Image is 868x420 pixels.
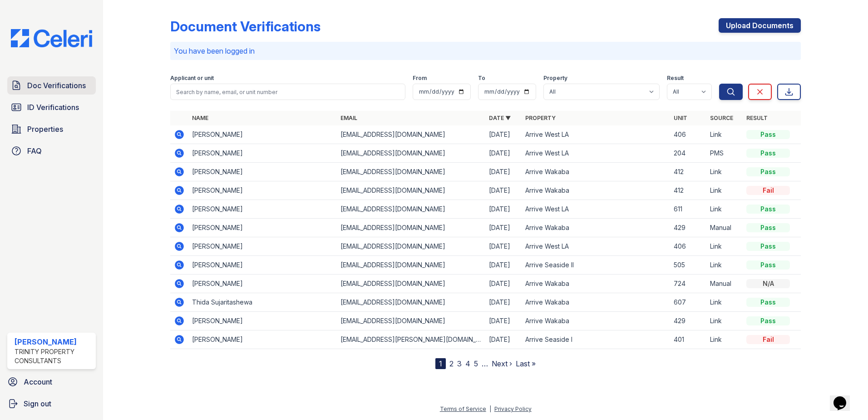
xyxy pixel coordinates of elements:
td: 406 [670,237,706,256]
a: Name [192,115,208,121]
td: [PERSON_NAME] [188,125,337,144]
td: [DATE] [485,181,522,200]
td: 412 [670,181,706,200]
span: Properties [27,124,63,135]
td: Link [706,181,743,200]
td: [PERSON_NAME] [188,237,337,256]
a: Sign out [4,395,99,413]
label: Property [543,75,567,82]
td: [EMAIL_ADDRESS][DOMAIN_NAME] [337,181,485,200]
td: 607 [670,293,706,312]
a: Date ▼ [489,115,511,121]
a: ID Verifications [7,98,96,116]
img: CE_Logo_Blue-a8612792a0a2168367f1c8372b55b34899dd931a85d93a1a3d3e32e68fde9ad4.png [4,29,99,47]
a: Privacy Policy [494,405,532,412]
td: 401 [670,330,706,349]
td: [DATE] [485,219,522,237]
a: Email [340,115,357,121]
span: Account [24,376,52,387]
td: Arrive Wakaba [522,312,670,330]
td: [PERSON_NAME] [188,200,337,219]
div: Document Verifications [170,18,321,35]
div: Fail [746,335,790,344]
td: [DATE] [485,293,522,312]
td: [EMAIL_ADDRESS][PERSON_NAME][DOMAIN_NAME] [337,330,485,349]
td: [DATE] [485,200,522,219]
td: Arrive West LA [522,144,670,163]
td: [EMAIL_ADDRESS][DOMAIN_NAME] [337,275,485,293]
td: Arrive Wakaba [522,219,670,237]
a: Last » [516,359,536,368]
td: [EMAIL_ADDRESS][DOMAIN_NAME] [337,144,485,163]
a: 4 [465,359,470,368]
label: Result [667,75,684,82]
td: [DATE] [485,237,522,256]
td: Arrive West LA [522,200,670,219]
a: Next › [492,359,512,368]
td: Arrive Wakaba [522,163,670,181]
td: 505 [670,256,706,275]
label: Applicant or unit [170,75,214,82]
td: [DATE] [485,312,522,330]
td: PMS [706,144,743,163]
td: [DATE] [485,125,522,144]
td: 204 [670,144,706,163]
td: Link [706,330,743,349]
span: Doc Verifications [27,80,86,91]
td: Link [706,256,743,275]
div: Pass [746,298,790,307]
div: | [489,405,491,412]
td: [EMAIL_ADDRESS][DOMAIN_NAME] [337,293,485,312]
td: [DATE] [485,163,522,181]
td: [DATE] [485,144,522,163]
p: You have been logged in [174,45,797,56]
a: Source [710,115,733,121]
a: Upload Documents [719,18,801,33]
iframe: chat widget [830,384,859,411]
td: [DATE] [485,275,522,293]
a: Doc Verifications [7,76,96,95]
td: Manual [706,275,743,293]
a: Terms of Service [440,405,486,412]
div: Fail [746,186,790,195]
td: [PERSON_NAME] [188,330,337,349]
td: [PERSON_NAME] [188,144,337,163]
td: Link [706,200,743,219]
td: 429 [670,312,706,330]
div: Pass [746,316,790,325]
a: Properties [7,120,96,138]
td: [EMAIL_ADDRESS][DOMAIN_NAME] [337,125,485,144]
td: Link [706,237,743,256]
div: Trinity Property Consultants [15,347,92,365]
td: [DATE] [485,330,522,349]
td: [PERSON_NAME] [188,219,337,237]
td: [PERSON_NAME] [188,163,337,181]
td: 406 [670,125,706,144]
div: Pass [746,260,790,270]
div: Pass [746,223,790,232]
td: 429 [670,219,706,237]
td: Link [706,163,743,181]
td: [PERSON_NAME] [188,275,337,293]
div: Pass [746,242,790,251]
div: Pass [746,130,790,139]
td: [PERSON_NAME] [188,256,337,275]
label: From [413,75,427,82]
td: [EMAIL_ADDRESS][DOMAIN_NAME] [337,312,485,330]
td: 611 [670,200,706,219]
td: [PERSON_NAME] [188,181,337,200]
td: [EMAIL_ADDRESS][DOMAIN_NAME] [337,200,485,219]
td: [EMAIL_ADDRESS][DOMAIN_NAME] [337,237,485,256]
div: 1 [435,358,446,369]
td: Arrive Seaside II [522,256,670,275]
span: ID Verifications [27,102,79,113]
span: … [482,358,488,369]
label: To [478,75,485,82]
td: Arrive West LA [522,237,670,256]
td: 412 [670,163,706,181]
td: Manual [706,219,743,237]
a: 2 [449,359,454,368]
div: Pass [746,149,790,158]
div: N/A [746,279,790,288]
a: Property [525,115,556,121]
